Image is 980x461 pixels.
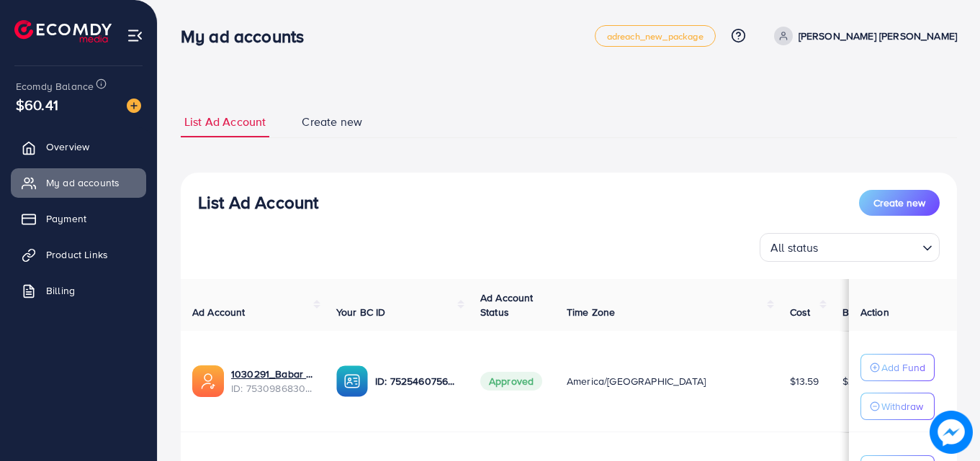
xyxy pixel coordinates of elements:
[192,305,246,319] span: Ad Account
[11,168,146,197] a: My ad accounts
[930,411,973,454] img: image
[198,192,318,213] h3: List Ad Account
[768,27,957,45] a: [PERSON_NAME] [PERSON_NAME]
[231,381,313,396] span: ID: 7530986830230224912
[567,374,706,388] span: America/[GEOGRAPHIC_DATA]
[46,211,86,226] span: Payment
[860,393,935,420] button: Withdraw
[11,240,146,269] a: Product Links
[375,373,457,390] p: ID: 7525460756331528209
[16,94,58,115] span: $60.41
[192,365,224,397] img: ic-ads-acc.e4c84228.svg
[231,367,313,396] div: <span class='underline'>1030291_Babar Imports_1753444527335</span></br>7530986830230224912
[567,305,615,319] span: Time Zone
[302,114,362,130] span: Create new
[760,233,940,262] div: Search for option
[46,175,120,190] span: My ad accounts
[231,367,313,381] a: 1030291_Babar Imports_1753444527335
[184,114,266,130] span: List Ad Account
[46,283,75,298] span: Billing
[480,291,534,319] span: Ad Account Status
[799,27,957,45] p: [PERSON_NAME] [PERSON_NAME]
[607,32,703,41] span: adreach_new_package
[873,196,925,210] span: Create new
[336,305,386,319] span: Your BC ID
[595,25,716,47] a: adreach_new_package
[46,140,89,154] span: Overview
[790,305,811,319] span: Cost
[11,132,146,161] a: Overview
[14,20,112,42] img: logo
[46,247,108,262] span: Product Links
[768,237,822,258] span: All status
[127,27,143,44] img: menu
[860,354,935,381] button: Add Fund
[881,359,925,376] p: Add Fund
[480,372,542,391] span: Approved
[336,365,368,397] img: ic-ba-acc.ded83a64.svg
[181,26,315,47] h3: My ad accounts
[16,79,94,93] span: Ecomdy Balance
[881,398,923,415] p: Withdraw
[859,190,940,216] button: Create new
[860,305,889,319] span: Action
[127,99,141,113] img: image
[11,276,146,305] a: Billing
[823,234,917,258] input: Search for option
[790,374,819,388] span: $13.59
[11,204,146,233] a: Payment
